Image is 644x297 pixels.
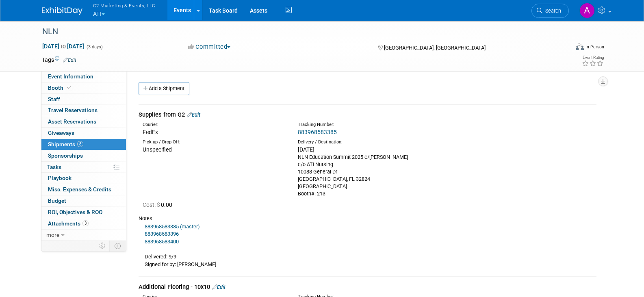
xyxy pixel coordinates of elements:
[41,128,126,139] a: Giveaways
[48,73,93,80] span: Event Information
[41,82,126,93] a: Booth
[48,118,96,125] span: Asset Reservations
[143,202,176,208] span: 0.00
[531,4,569,18] a: Search
[41,230,126,241] a: more
[95,241,110,251] td: Personalize Event Tab Strip
[143,139,286,145] div: Pick-up / Drop-Off:
[63,57,76,63] a: Edit
[109,241,126,251] td: Toggle Event Tabs
[48,209,102,215] span: ROI, Objectives & ROO
[41,150,126,161] a: Sponsorships
[86,44,103,50] span: (3 days)
[41,173,126,184] a: Playbook
[145,238,179,245] a: 883968583400
[139,111,596,119] div: Supplies from G2
[139,222,596,269] div: Delivered: 9/9 Signed for by: [PERSON_NAME]
[143,146,172,153] span: Unspecified
[139,283,596,291] div: Additional Flooring - 10x10
[41,105,126,116] a: Travel Reservations
[298,154,441,197] div: NLN Education Summit 2025 c/[PERSON_NAME] c/o ATI Nursing 10088 General Dr [GEOGRAPHIC_DATA], FL ...
[145,231,179,237] a: 883968583396
[185,43,234,51] button: Committed
[143,202,161,208] span: Cost: $
[47,164,61,170] span: Tasks
[542,8,561,14] span: Search
[48,96,60,102] span: Staff
[48,152,83,159] span: Sponsorships
[48,130,74,136] span: Giveaways
[42,43,85,50] span: [DATE] [DATE]
[41,162,126,173] a: Tasks
[59,43,67,50] span: to
[143,128,286,136] div: FedEx
[41,71,126,82] a: Event Information
[582,56,604,60] div: Event Rating
[143,121,286,128] div: Courier:
[82,220,89,226] span: 3
[41,184,126,195] a: Misc. Expenses & Credits
[48,141,83,147] span: Shipments
[42,56,76,64] td: Tags
[67,85,71,90] i: Booth reservation complete
[139,215,596,222] div: Notes:
[145,223,200,230] a: 883968583385 (master)
[576,43,584,50] img: Format-Inperson.png
[46,232,59,238] span: more
[298,121,480,128] div: Tracking Number:
[48,186,111,193] span: Misc. Expenses & Credits
[48,175,72,181] span: Playbook
[212,284,226,290] a: Edit
[42,7,82,15] img: ExhibitDay
[187,112,200,118] a: Edit
[41,195,126,206] a: Budget
[41,207,126,218] a: ROI, Objectives & ROO
[41,139,126,150] a: Shipments8
[93,1,156,10] span: G2 Marketing & Events, LLC
[384,45,486,51] span: [GEOGRAPHIC_DATA], [GEOGRAPHIC_DATA]
[48,197,66,204] span: Budget
[39,24,557,39] div: NLN
[298,129,337,135] a: 883968583385
[48,85,73,91] span: Booth
[41,94,126,105] a: Staff
[521,42,605,54] div: Event Format
[298,139,441,145] div: Delivery / Destination:
[48,107,98,113] span: Travel Reservations
[139,82,189,95] a: Add a Shipment
[41,116,126,127] a: Asset Reservations
[585,44,604,50] div: In-Person
[48,220,89,227] span: Attachments
[579,3,595,18] img: Anna Lerner
[298,145,441,154] div: [DATE]
[77,141,83,147] span: 8
[41,218,126,229] a: Attachments3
